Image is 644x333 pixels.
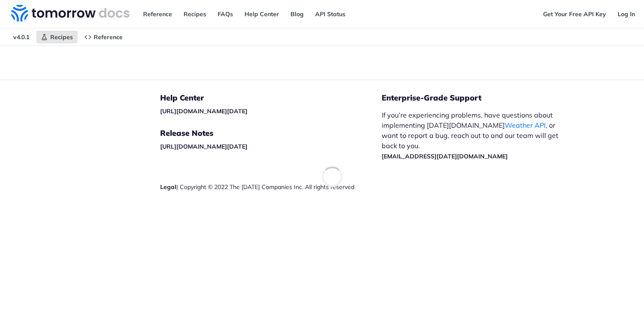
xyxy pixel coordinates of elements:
[80,31,127,43] a: Reference
[505,121,546,129] a: Weather API
[160,183,176,191] a: Legal
[50,33,73,41] span: Recipes
[382,110,567,161] p: If you’re experiencing problems, have questions about implementing [DATE][DOMAIN_NAME] , or want ...
[538,8,611,20] a: Get Your Free API Key
[160,93,382,103] h5: Help Center
[310,8,350,20] a: API Status
[240,8,284,20] a: Help Center
[11,5,129,22] img: Tomorrow.io Weather API Docs
[138,8,177,20] a: Reference
[160,128,382,138] h5: Release Notes
[613,8,640,20] a: Log In
[160,183,382,191] div: | Copyright © 2022 The [DATE] Companies Inc. All rights reserved
[382,93,581,103] h5: Enterprise-Grade Support
[382,152,508,160] a: [EMAIL_ADDRESS][DATE][DOMAIN_NAME]
[179,8,211,20] a: Recipes
[160,107,247,115] a: [URL][DOMAIN_NAME][DATE]
[286,8,308,20] a: Blog
[213,8,238,20] a: FAQs
[160,143,247,150] a: [URL][DOMAIN_NAME][DATE]
[36,31,78,43] a: Recipes
[9,31,34,43] span: v4.0.1
[94,33,123,41] span: Reference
